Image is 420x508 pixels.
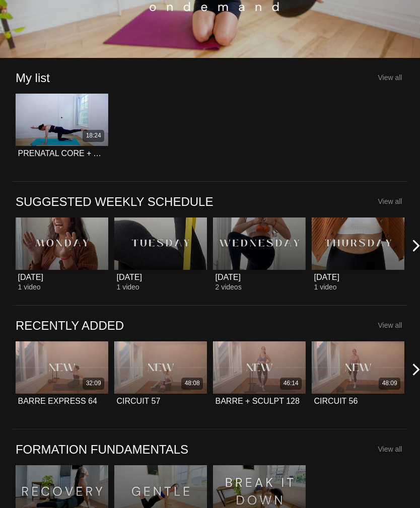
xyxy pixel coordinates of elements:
div: PRENATAL CORE + ARMS [18,149,106,158]
a: BARRE + SCULPT 12846:14BARRE + SCULPT 128 [213,341,306,415]
div: BARRE + SCULPT 128 [216,396,300,406]
a: BARRE EXPRESS 6432:09BARRE EXPRESS 64 [16,341,108,415]
span: 1 video [117,283,139,291]
a: View all [378,74,402,82]
a: View all [378,197,402,205]
span: 1 video [18,283,41,291]
div: 32:09 [86,379,101,388]
a: CIRCUIT 5648:09CIRCUIT 56 [312,341,404,415]
span: 2 videos [216,283,242,291]
a: RECENTLY ADDED [16,318,124,333]
a: CIRCUIT 5748:08CIRCUIT 57 [114,341,207,415]
div: 18:24 [86,131,101,140]
a: SUGGESTED WEEKLY SCHEDULE [16,194,214,209]
div: CIRCUIT 56 [314,396,358,406]
div: [DATE] [117,272,142,282]
a: WEDNESDAY[DATE]2 videos [213,217,306,291]
a: View all [378,445,402,453]
div: CIRCUIT 57 [117,396,161,406]
div: [DATE] [216,272,241,282]
span: 1 video [314,283,337,291]
div: 46:14 [284,379,299,388]
a: PRENATAL CORE + ARMS18:24PRENATAL CORE + ARMS [16,94,108,167]
div: [DATE] [314,272,339,282]
a: FORMATION FUNDAMENTALS [16,442,188,457]
a: THURSDAY[DATE]1 video [312,217,404,291]
div: 48:08 [185,379,200,388]
a: MONDAY[DATE]1 video [16,217,108,291]
div: [DATE] [18,272,43,282]
a: View all [378,321,402,329]
a: My list [16,70,50,86]
div: 48:09 [382,379,397,388]
div: BARRE EXPRESS 64 [18,396,97,406]
a: TUESDAY[DATE]1 video [114,217,207,291]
